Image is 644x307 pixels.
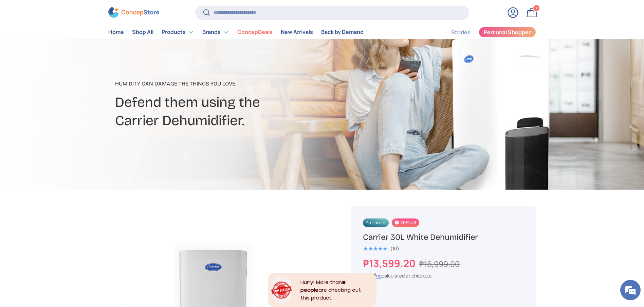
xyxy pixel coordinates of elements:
[108,26,124,39] a: Home
[198,25,233,39] summary: Brands
[419,258,460,269] s: ₱16,999.00
[363,232,524,243] h1: Carrier 30L White Dehumidifier
[363,244,399,252] a: 5.0 out of 5.0 stars (10)
[321,26,364,39] a: Back by Demand
[363,272,524,279] div: calculated at checkout.
[115,80,376,88] p: Humidity can damage the things you love.
[390,246,399,251] div: (10)
[435,25,536,39] nav: Secondary
[479,27,536,38] a: Personal Shopper
[111,3,128,20] div: Minimize live chat window
[237,26,273,39] a: ConcepDeals
[451,26,471,39] a: Stories
[108,25,364,39] nav: Primary
[363,218,389,227] span: Pre-order
[373,273,376,276] div: Close
[484,30,531,35] span: Personal Shopper
[3,185,129,209] textarea: Type your message and hit 'Enter'
[363,256,417,270] strong: ₱13,599.20
[535,6,537,11] span: 1
[108,7,159,18] img: ConcepStore
[363,245,387,252] span: ★★★★★
[158,25,198,39] summary: Products
[39,85,94,154] span: We're online!
[115,93,376,130] h2: Defend them using the Carrier Dehumidifier.
[363,246,387,252] div: 5.0 out of 5.0 stars
[132,26,153,39] a: Shop All
[35,38,114,47] div: Chat with us now
[281,26,313,39] a: New Arrivals
[392,218,419,227] span: 20% off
